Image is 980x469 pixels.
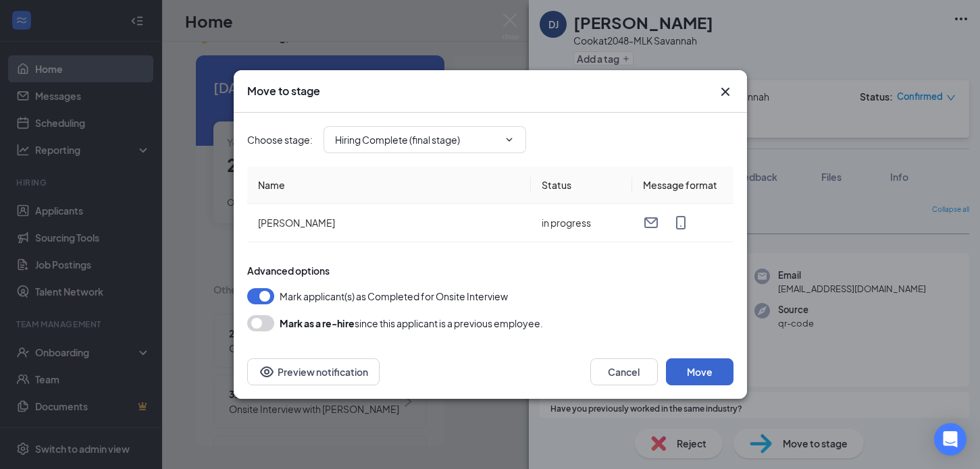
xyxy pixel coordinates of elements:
button: Cancel [590,358,658,385]
span: Mark applicant(s) as Completed for Onsite Interview [280,288,508,304]
h3: Move to stage [247,84,320,99]
svg: Email [643,215,659,231]
button: Move [666,358,733,385]
button: Close [717,84,733,100]
svg: MobileSms [673,215,689,231]
th: Message format [632,167,733,204]
td: in progress [531,204,632,242]
div: Open Intercom Messenger [934,423,966,456]
button: Preview notificationEye [247,358,380,385]
svg: Cross [717,84,733,100]
svg: Eye [259,364,275,380]
span: [PERSON_NAME] [258,217,335,229]
div: Advanced options [247,264,733,277]
div: since this applicant is a previous employee. [280,315,543,331]
th: Status [531,167,632,204]
svg: ChevronDown [504,134,515,145]
th: Name [247,167,531,204]
span: Choose stage : [247,132,313,147]
b: Mark as a re-hire [280,317,355,329]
